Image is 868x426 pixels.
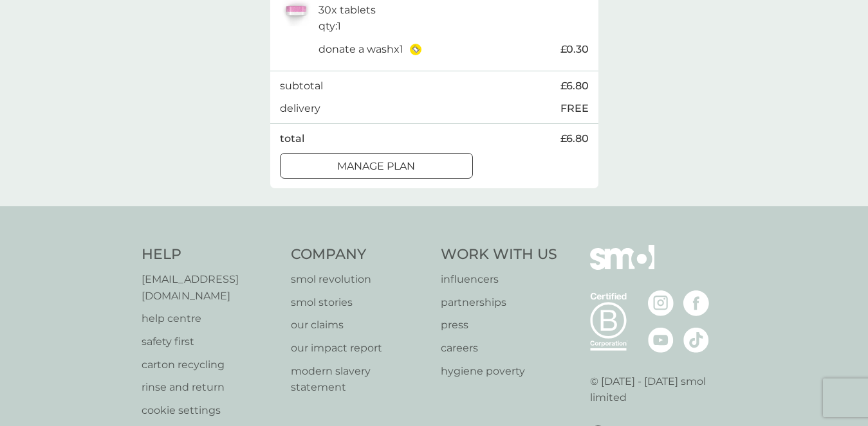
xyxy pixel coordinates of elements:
[441,317,557,333] a: press
[683,327,709,353] img: visit the smol Tiktok page
[280,130,304,147] p: total
[441,363,557,380] a: hygiene poverty
[291,340,428,357] a: our impact report
[291,363,428,396] a: modern slavery statement
[441,340,557,357] a: careers
[142,333,279,350] a: safety first
[560,100,589,117] p: FREE
[648,327,674,353] img: visit the smol Youtube page
[337,158,415,175] p: Manage plan
[441,271,557,288] a: influencers
[291,294,428,311] a: smol stories
[142,245,279,265] h4: Help
[142,310,279,327] a: help centre
[590,245,654,288] img: smol
[142,402,279,419] a: cookie settings
[560,41,589,58] span: £0.30
[319,18,341,35] p: qty : 1
[319,2,376,19] p: 30x tablets
[280,100,320,117] p: delivery
[291,245,428,265] h4: Company
[683,290,709,316] img: visit the smol Facebook page
[590,373,727,406] p: © [DATE] - [DATE] smol limited
[441,245,557,265] h4: Work With Us
[142,379,279,396] a: rinse and return
[441,294,557,311] a: partnerships
[142,271,279,304] a: [EMAIL_ADDRESS][DOMAIN_NAME]
[291,271,428,288] a: smol revolution
[648,290,674,316] img: visit the smol Instagram page
[280,78,323,94] p: subtotal
[560,130,589,147] span: £6.80
[291,317,428,333] a: our claims
[280,153,473,179] button: Manage plan
[319,41,403,58] p: donate a wash x 1
[142,357,279,373] a: carton recycling
[560,78,589,94] span: £6.80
